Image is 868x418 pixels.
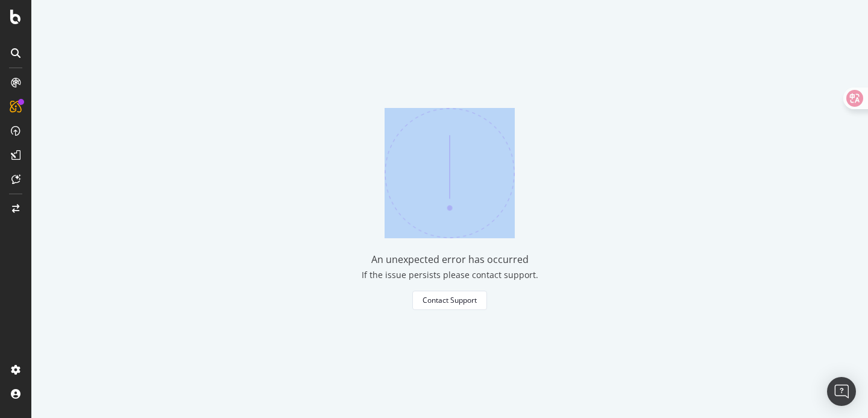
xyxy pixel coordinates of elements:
[423,295,477,305] div: Contact Support
[385,108,515,238] img: 370bne1z.png
[362,269,538,281] div: If the issue persists please contact support.
[827,377,856,406] div: Open Intercom Messenger
[371,253,529,267] div: An unexpected error has occurred
[412,291,487,310] button: Contact Support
